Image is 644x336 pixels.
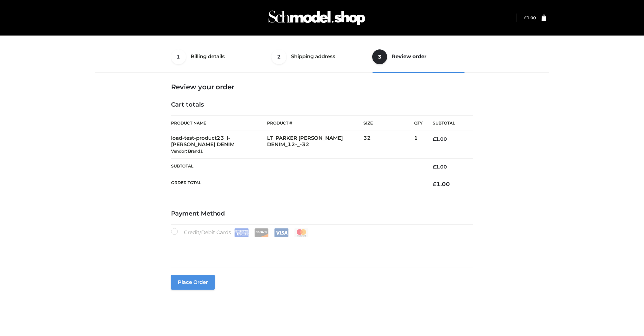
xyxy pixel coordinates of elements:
[423,116,473,131] th: Subtotal
[171,83,473,91] h3: Review your order
[171,228,309,237] label: Credit/Debit Cards
[171,131,267,158] td: load-test-product23_l-[PERSON_NAME] DENIM
[363,131,414,158] td: 32
[274,228,289,237] img: Visa
[363,116,411,131] th: Size
[433,164,447,170] bdi: 1.00
[267,115,363,131] th: Product #
[433,136,447,142] bdi: 1.00
[170,236,472,261] iframe: Secure payment input frame
[524,15,536,20] bdi: 1.00
[294,228,309,237] img: Mastercard
[171,175,423,193] th: Order Total
[433,136,436,142] span: £
[254,228,269,237] img: Discover
[171,101,473,109] h4: Cart totals
[414,131,423,158] td: 1
[433,181,450,187] bdi: 1.00
[433,164,436,170] span: £
[524,15,527,20] span: £
[524,15,536,20] a: £1.00
[234,228,249,237] img: Amex
[171,149,203,154] small: Vendor: Brand1
[171,115,267,131] th: Product Name
[433,181,436,187] span: £
[414,115,423,131] th: Qty
[267,131,363,158] td: LT_PARKER [PERSON_NAME] DENIM_12-_-32
[171,210,473,218] h4: Payment Method
[171,158,423,175] th: Subtotal
[171,275,215,290] button: Place order
[266,4,367,31] img: Schmodel Admin 964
